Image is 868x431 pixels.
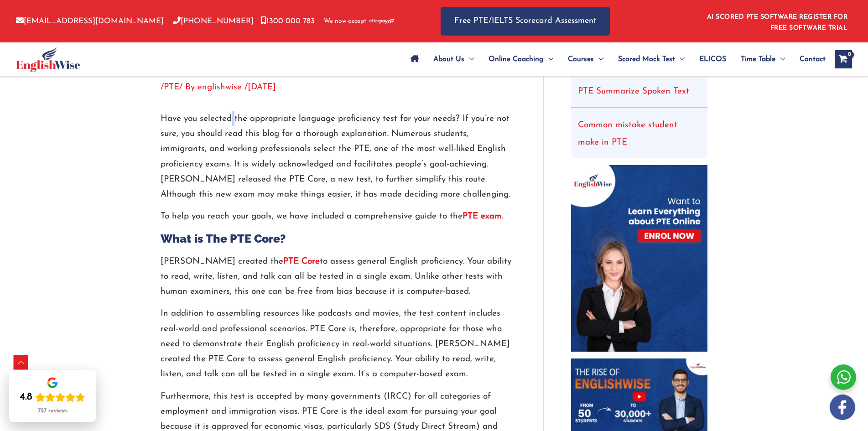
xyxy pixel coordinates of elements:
span: englishwise [198,83,242,92]
div: Rating: 4.8 out of 5 [20,391,85,404]
a: Scored Mock TestMenu Toggle [611,43,692,75]
a: PTE exam [463,212,502,221]
span: Time Table [741,43,775,75]
span: ELICOS [699,43,726,75]
div: 4.8 [20,391,32,404]
span: About Us [433,43,464,75]
h2: What is The PTE Core? [161,231,516,246]
a: 1300 000 783 [260,17,315,25]
span: Menu Toggle [544,43,553,75]
p: In addition to assembling resources like podcasts and movies, the test content includes real-worl... [161,306,516,382]
span: Contact [800,43,826,75]
span: [DATE] [248,83,276,92]
a: PTE Summarize Spoken Text [578,87,689,96]
a: View Shopping Cart, empty [835,50,852,68]
p: [PERSON_NAME] created the to assess general English proficiency. Your ability to read, write, lis... [161,254,516,300]
a: PTE [164,83,179,92]
a: [PHONE_NUMBER] [173,17,254,25]
span: Online Coaching [489,43,544,75]
a: Time TableMenu Toggle [733,43,792,75]
span: Courses [568,43,594,75]
span: Scored Mock Test [618,43,675,75]
a: Online CoachingMenu Toggle [481,43,561,75]
span: Menu Toggle [675,43,685,75]
a: [EMAIL_ADDRESS][DOMAIN_NAME] [16,17,164,25]
p: Have you selected the appropriate language proficiency test for your needs? If you’re not sure, y... [161,111,516,203]
a: ELICOS [692,43,733,75]
nav: Site Navigation: Main Menu [403,43,826,75]
div: 727 reviews [38,407,68,415]
a: Contact [792,43,826,75]
p: To help you reach your goals, we have included a comprehensive guide to the . [161,209,516,224]
span: Menu Toggle [464,43,474,75]
span: We now accept [324,17,366,26]
img: cropped-ew-logo [16,47,80,72]
span: Menu Toggle [594,43,603,75]
a: AI SCORED PTE SOFTWARE REGISTER FOR FREE SOFTWARE TRIAL [707,14,848,31]
a: CoursesMenu Toggle [561,43,611,75]
span: Menu Toggle [775,43,785,75]
a: PTE Core [283,257,320,266]
aside: Header Widget 1 [702,6,852,36]
img: Afterpay-Logo [369,19,394,24]
a: Free PTE/IELTS Scorecard Assessment [441,7,610,36]
a: About UsMenu Toggle [426,43,481,75]
a: Common mistake student make in PTE [578,121,677,147]
img: white-facebook.png [830,395,855,420]
div: / / By / [161,81,516,94]
a: englishwise [198,83,244,92]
